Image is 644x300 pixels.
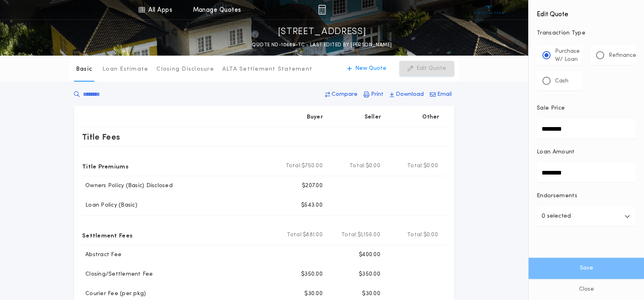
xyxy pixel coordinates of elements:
[82,270,153,278] p: Closing/Settlement Fee
[537,119,636,138] input: Sale Price
[387,87,426,102] button: Download
[349,162,366,170] b: Total:
[339,61,395,76] button: New Quote
[537,29,636,37] p: Transaction Type
[537,148,575,156] p: Loan Amount
[474,6,504,14] img: vs-icon
[252,41,392,49] p: QUOTE ND-10669-TC - LAST EDITED BY [PERSON_NAME]
[355,65,386,73] p: New Quote
[362,290,380,298] p: $30.00
[427,87,454,102] button: Email
[371,91,384,99] p: Print
[416,65,446,73] p: Edit Quote
[437,91,452,99] p: Email
[307,113,323,121] p: Buyer
[423,231,438,239] span: $0.00
[303,231,323,239] span: $881.00
[301,162,323,170] span: $750.00
[396,91,424,99] p: Download
[537,207,636,226] button: 0 selected
[555,47,580,64] p: Purchase W/ Loan
[423,113,440,121] p: Other
[361,87,386,102] button: Print
[537,5,636,19] h4: Edit Quote
[76,65,92,73] p: Basic
[301,201,323,209] p: $543.00
[399,61,454,76] button: Edit Quote
[359,270,380,278] p: $350.00
[301,270,323,278] p: $350.00
[304,290,323,298] p: $30.00
[364,113,382,121] p: Seller
[407,231,423,239] b: Total:
[82,201,137,209] p: Loan Policy (Basic)
[222,65,312,73] p: ALTA Settlement Statement
[82,130,120,143] p: Title Fees
[82,229,132,242] p: Settlement Fees
[82,251,121,259] p: Abstract Fee
[537,104,565,112] p: Sale Price
[358,231,380,239] span: $1,156.00
[555,77,568,85] p: Cash
[82,160,128,173] p: Title Premiums
[323,87,360,102] button: Compare
[341,231,358,239] b: Total:
[156,65,214,73] p: Closing Disclosure
[407,162,423,170] b: Total:
[318,5,326,15] img: img
[542,212,571,221] p: 0 selected
[366,162,380,170] span: $0.00
[537,163,636,182] input: Loan Amount
[529,279,644,300] button: Close
[359,251,380,259] p: $400.00
[332,91,358,99] p: Compare
[423,162,438,170] span: $0.00
[82,290,146,298] p: Courier Fee (per pkg)
[609,52,636,60] p: Refinance
[537,192,636,200] p: Endorsements
[529,258,644,279] button: Save
[287,231,303,239] b: Total:
[286,162,302,170] b: Total:
[102,65,148,73] p: Loan Estimate
[302,182,323,190] p: $207.00
[278,26,366,39] p: [STREET_ADDRESS]
[82,182,173,190] p: Owners Policy (Basic) Disclosed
